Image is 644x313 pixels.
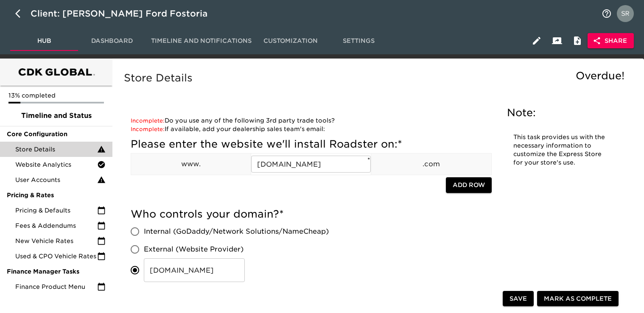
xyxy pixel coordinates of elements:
span: Website Analytics [15,160,97,169]
span: Customization [262,36,319,46]
h5: Store Details [124,71,629,85]
span: Used & CPO Vehicle Rates [15,252,97,260]
span: Incomplete: [131,126,165,132]
button: Internal Notes and Comments [567,31,588,51]
div: Client: [PERSON_NAME] Ford Fostoria [31,7,219,20]
span: Save [510,293,527,304]
button: notifications [596,3,617,24]
span: Dashboard [83,36,141,46]
p: www. [131,159,251,169]
a: Do you use any of the following 3rd party trade tools? [131,117,335,124]
span: Pricing & Rates [7,191,106,199]
span: Internal (GoDaddy/Network Solutions/NameCheap) [144,226,329,237]
span: Incomplete: [131,117,165,124]
button: Mark as Complete [537,291,619,307]
h5: Note: [507,106,617,120]
h5: Please enter the website we'll install Roadster on: [131,137,492,151]
span: Timeline and Status [7,111,106,121]
span: Share [594,36,627,46]
span: Pricing & Defaults [15,206,97,215]
span: Store Details [15,145,97,154]
span: Fees & Addendums [15,221,97,230]
input: Other [144,258,245,282]
span: Add Row [453,180,485,190]
span: Mark as Complete [544,293,612,304]
button: Save [503,291,534,307]
span: New Vehicle Rates [15,237,97,245]
h5: Who controls your domain? [131,207,492,221]
span: Timeline and Notifications [151,36,252,46]
p: 13% completed [8,91,104,100]
p: .com [371,159,491,169]
p: This task provides us with the necessary information to customize the Express Store for your stor... [513,133,611,167]
img: Profile [617,5,634,22]
span: Core Configuration [7,130,106,138]
span: User Accounts [15,176,97,184]
span: Overdue! [576,70,624,82]
span: Finance Product Menu [15,282,97,291]
button: Add Row [446,177,492,193]
span: Settings [330,36,387,46]
span: Hub [15,36,73,46]
span: Finance Manager Tasks [7,267,106,276]
button: Share [588,33,634,49]
span: External (Website Provider) [144,244,244,254]
a: If available, add your dealership sales team's email: [131,126,325,132]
